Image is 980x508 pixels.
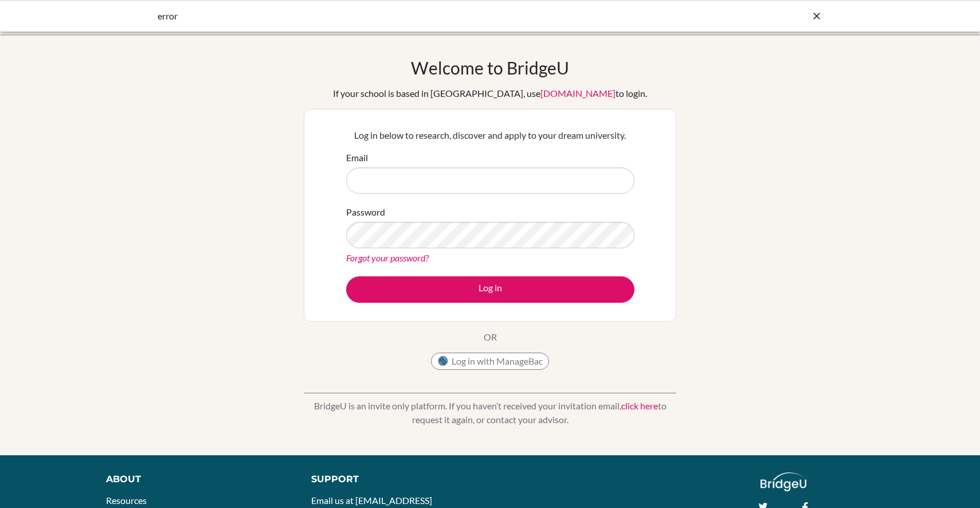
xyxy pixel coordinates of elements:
p: Log in below to research, discover and apply to your dream university. [346,128,634,142]
p: OR [484,330,497,344]
p: BridgeU is an invite only platform. If you haven’t received your invitation email, to request it ... [304,399,676,427]
label: Email [346,151,368,165]
div: error [158,9,650,23]
a: click here [621,400,658,411]
img: logo_white@2x-f4f0deed5e89b7ecb1c2cc34c3e3d731f90f0f143d5ea2071677605dd97b5244.png [761,472,807,491]
a: [DOMAIN_NAME] [540,88,616,99]
div: If your school is based in [GEOGRAPHIC_DATA], use to login. [333,87,647,100]
div: About [106,472,285,486]
label: Password [346,205,385,219]
button: Log in [346,276,634,303]
button: Log in with ManageBac [431,353,549,370]
a: Forgot your password? [346,252,429,263]
div: Support [311,472,477,486]
a: Resources [106,495,147,506]
h1: Welcome to BridgeU [411,57,569,78]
